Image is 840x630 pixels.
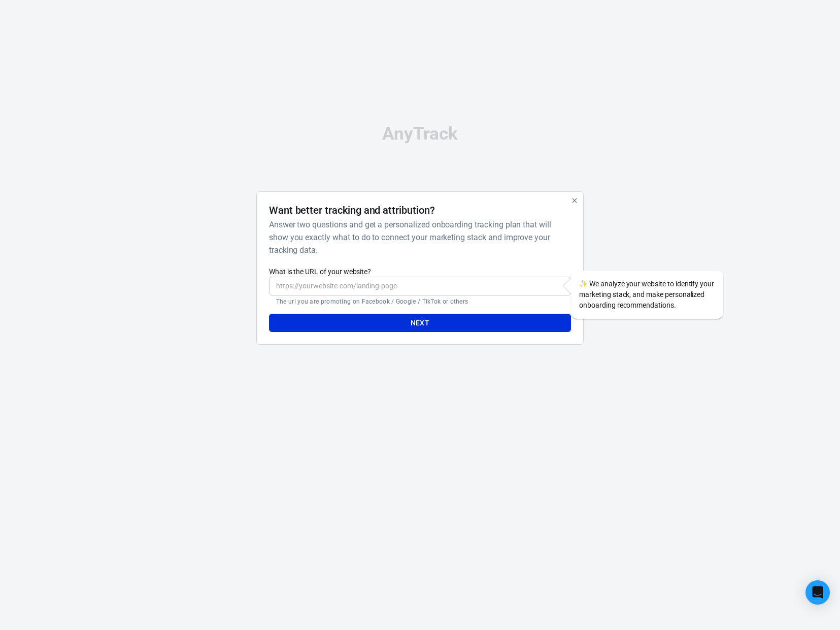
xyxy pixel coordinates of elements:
h4: Want better tracking and attribution? [269,204,435,216]
div: AnyTrack [166,125,674,143]
input: https://yourwebsite.com/landing-page [269,277,571,295]
label: What is the URL of your website? [269,267,571,277]
div: We analyze your website to identify your marketing stack, and make personalized onboarding recomm... [571,271,723,319]
span: sparkles [579,280,588,288]
div: Open Intercom Messenger [805,580,830,605]
button: Next [269,314,571,333]
h6: Answer two questions and get a personalized onboarding tracking plan that will show you exactly w... [269,218,567,256]
p: The url you are promoting on Facebook / Google / TikTok or others [276,297,564,306]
